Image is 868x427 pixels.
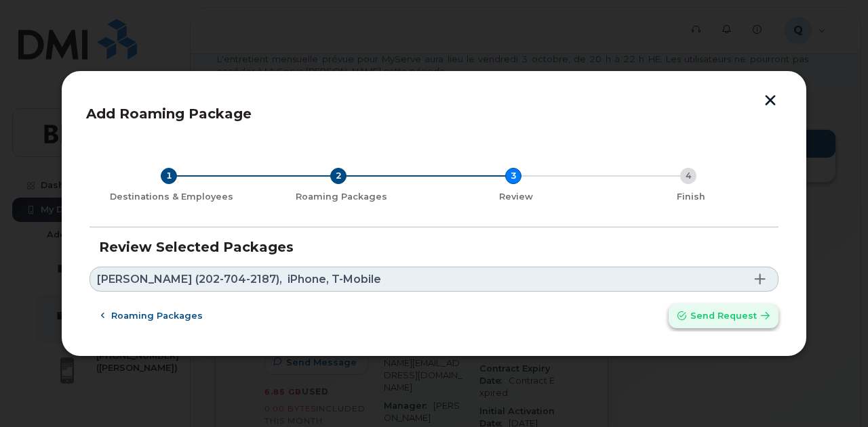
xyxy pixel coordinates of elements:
span: Send request [690,309,757,322]
span: [PERSON_NAME] (202-704-2187), [97,274,282,285]
h3: Review Selected Packages [99,240,769,254]
div: Roaming Packages [259,192,423,202]
div: 4 [680,168,696,184]
button: Roaming packages [90,304,214,328]
span: Roaming packages [111,309,203,322]
div: 2 [330,168,347,184]
a: [PERSON_NAME] (202-704-2187),iPhone, T-Mobile [90,267,778,292]
div: Destinations & Employees [95,192,248,202]
span: iPhone, T-Mobile [288,274,381,285]
button: Send request [669,304,778,328]
iframe: Messenger Launcher [809,368,858,417]
div: Finish [609,192,773,202]
span: Add Roaming Package [86,106,252,122]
